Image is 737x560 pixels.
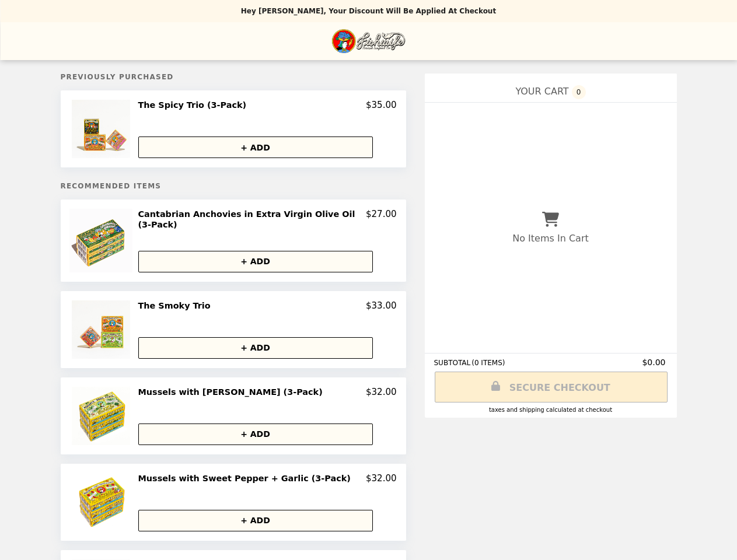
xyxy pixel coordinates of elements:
span: 0 [572,85,586,99]
button: + ADD [138,136,373,158]
p: Hey [PERSON_NAME], your discount will be applied at checkout [241,7,496,15]
p: No Items In Cart [512,233,588,244]
img: Cantabrian Anchovies in Extra Virgin Olive Oil (3-Pack) [69,209,136,272]
div: Taxes and Shipping calculated at checkout [434,407,668,413]
img: Brand Logo [331,29,405,53]
img: The Smoky Trio [72,300,133,359]
h2: Mussels with Sweet Pepper + Garlic (3-Pack) [138,473,355,484]
h5: Previously Purchased [61,73,406,81]
img: Mussels with Sweet Pepper + Garlic (3-Pack) [72,473,133,531]
span: YOUR CART [515,86,568,97]
h2: Mussels with [PERSON_NAME] (3-Pack) [138,387,327,397]
button: + ADD [138,423,373,445]
h2: Cantabrian Anchovies in Extra Virgin Olive Oil (3-Pack) [138,209,366,230]
span: SUBTOTAL [434,359,472,367]
img: Mussels with Basil Pesto (3-Pack) [72,387,133,445]
p: $32.00 [366,473,397,484]
p: $27.00 [366,209,397,230]
h2: The Spicy Trio (3-Pack) [138,100,252,110]
span: $0.00 [642,358,667,367]
button: + ADD [138,337,373,359]
h2: The Smoky Trio [138,300,215,311]
span: ( 0 ITEMS ) [471,359,505,367]
p: $32.00 [366,387,397,397]
p: $35.00 [366,100,397,110]
button: + ADD [138,510,373,531]
h5: Recommended Items [61,182,406,190]
img: The Spicy Trio (3-Pack) [72,100,133,158]
p: $33.00 [366,300,397,311]
button: + ADD [138,251,373,272]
